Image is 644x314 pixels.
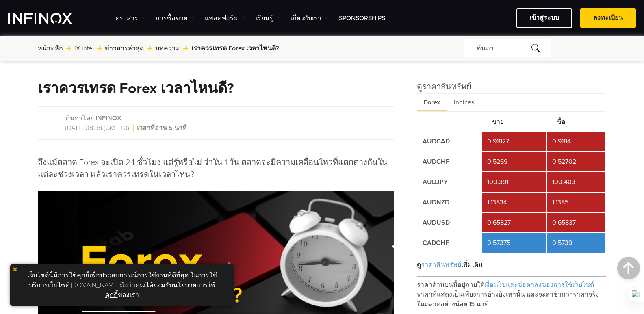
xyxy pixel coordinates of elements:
[482,132,546,151] td: 0.91827
[547,152,606,171] td: 0.52702
[418,213,481,232] td: AUDUSD
[547,193,606,212] td: 1.1385
[339,13,385,23] a: Sponsorships
[547,132,606,151] td: 0.9184
[547,213,606,232] td: 0.65837
[12,266,18,272] img: yellow close icon
[418,152,481,171] td: AUDCHF
[482,152,546,171] td: 0.5269
[66,46,71,51] img: arrow-right
[547,113,606,131] th: ซื้อ
[447,94,481,111] span: Indices
[547,233,606,253] td: 0.5739
[155,43,180,53] a: บทความ
[205,13,245,23] a: แพลตฟอร์ม
[291,13,329,23] a: เกี่ยวกับเรา
[147,46,152,51] img: arrow-right
[115,13,145,23] a: ตราสาร
[482,213,546,232] td: 0.65827
[156,13,195,23] a: การซื้อขาย
[105,43,144,53] a: ข่าวสารล่าสุด
[421,261,461,269] span: ราคาสินทรัพย์
[417,277,607,309] p: ราคาด้านบนนี้อยู่ภายใต้ ราคาที่แสดงเป็นเพียงการอ้างอิงเท่านั้น และจะล่าช้ากว่าราคาจริงในตลาดอย่าง...
[417,81,607,93] h4: ดูราคาสินทรัพย์
[547,172,606,192] td: 100.403
[417,94,447,111] span: Forex
[418,132,481,151] td: AUDCAD
[516,8,572,28] a: เข้าสู่ระบบ
[14,269,230,302] p: เว็บไซต์นี้มีการใช้คุกกี้เพื่อประสบการณ์การใช้งานที่ดีที่สุด ในการใช้บริการเว็บไซต์ [DOMAIN_NAME]...
[484,281,594,289] span: เงื่อนไขและข้อตกลงของการใช้เว็บไซต์
[418,233,481,253] td: CADCHF
[256,13,280,23] a: เรียนรู้
[95,114,121,122] a: INFINOX
[38,81,234,96] h1: เราควรเทรด Forex เวลาไหนดี?
[74,43,93,53] a: IX Intel
[183,46,188,51] img: arrow-right
[482,113,546,131] th: ขาย
[65,124,134,132] span: [DATE] 08:38 (GMT +0)
[191,43,279,53] span: เราควรเทรด Forex เวลาไหนดี?
[97,46,102,51] img: arrow-right
[65,114,94,122] span: ค้นหาโดย
[482,193,546,212] td: 1.13834
[8,13,91,24] a: INFINOX Logo
[464,39,551,57] div: ค้นหา
[418,172,481,192] td: AUDJPY
[580,8,636,28] a: ลงทะเบียน
[135,124,187,132] span: เวลาที่อ่าน 5 นาที
[418,193,481,212] td: AUDNZD
[482,172,546,192] td: 100.391
[38,43,63,53] a: หน้าหลัก
[482,233,546,253] td: 0.57375
[38,156,394,181] p: ถึงแม้ตลาด Forex จะเปิด 24 ชั่วโมง แต่รู้หรือไม่ ว่าใน 1 วัน ตลาดจะมีความเคลื่อนไหวที่แตกต่างกันใ...
[417,253,607,277] div: ดู เพิ่มเติม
